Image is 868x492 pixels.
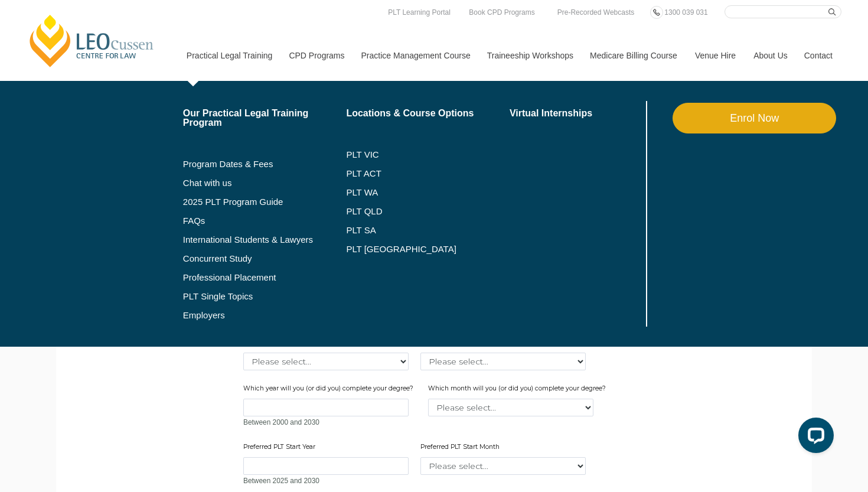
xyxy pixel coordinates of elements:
a: Concurrent Study [183,254,347,263]
a: Practice Management Course [353,30,478,81]
span: Between 2000 and 2030 [243,418,319,426]
label: Preferred PLT Start Month [420,442,502,454]
a: Locations & Course Options [346,109,510,118]
a: PLT Learning Portal [385,6,453,19]
input: Preferred PLT Start Year [243,457,409,475]
a: PLT ACT [346,169,510,178]
input: Which year will you (or did you) complete your degree? [243,399,409,416]
a: Medicare Billing Course [581,30,686,81]
a: [PERSON_NAME] Centre for Law [27,13,157,69]
a: Virtual Internships [510,109,644,118]
a: About Us [745,30,795,81]
a: CPD Programs [280,30,352,81]
a: FAQs [183,216,347,226]
a: Professional Placement [183,273,347,282]
a: Practical Legal Training [178,30,280,81]
a: PLT VIC [346,150,510,159]
label: Which month will you (or did you) complete your degree? [428,384,609,396]
label: Which year will you (or did you) complete your degree? [243,384,416,396]
a: Employers [183,311,347,320]
a: Pre-Recorded Webcasts [554,6,638,19]
a: PLT [GEOGRAPHIC_DATA] [346,245,510,254]
a: 2025 PLT Program Guide [183,197,317,207]
a: Contact [795,30,841,81]
a: Enrol Now [673,103,836,133]
a: International Students & Lawyers [183,235,347,245]
a: Chat with us [183,178,347,188]
iframe: LiveChat chat widget [789,413,838,462]
span: 1300 039 031 [664,8,707,17]
select: Which session would you like to attend [420,353,586,370]
a: PLT QLD [346,207,510,216]
a: Traineeship Workshops [478,30,581,81]
a: Our Practical Legal Training Program [183,109,347,128]
select: Preferred PLT Start Month [420,457,586,475]
a: 1300 039 031 [661,6,710,19]
a: Venue Hire [686,30,745,81]
a: Program Dates & Fees [183,159,347,169]
a: PLT SA [346,226,510,235]
span: Between 2025 and 2030 [243,477,319,485]
select: Which month will you (or did you) complete your degree? [428,399,593,416]
a: PLT WA [346,188,480,197]
select: University [243,353,409,370]
label: Preferred PLT Start Year [243,442,318,454]
a: Book CPD Programs [466,6,537,19]
a: PLT Single Topics [183,292,347,301]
